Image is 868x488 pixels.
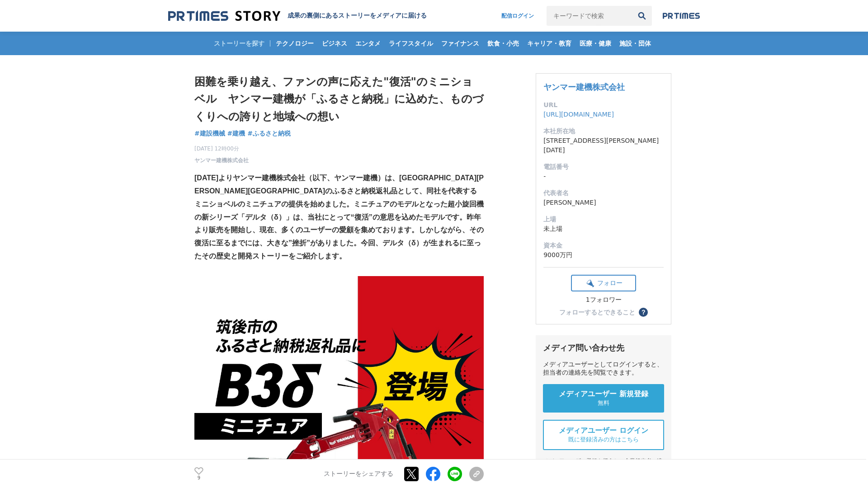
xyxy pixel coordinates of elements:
span: 施設・団体 [616,39,655,47]
span: メディアユーザー 新規登録 [559,389,648,399]
img: prtimes [663,12,700,19]
a: #建機 [227,129,245,138]
dt: 上場 [543,215,664,224]
a: メディアユーザー 新規登録 無料 [543,384,664,413]
a: 配信ログイン [492,6,543,26]
a: 施設・団体 [616,32,655,55]
h1: 困難を乗り越え、ファンの声に応えた"復活"のミニショベル ヤンマー建機が「ふるさと納税」に込めた、ものづくりへの誇りと地域への想い [194,73,484,125]
dd: 9000万円 [543,250,664,260]
a: ライフスタイル [385,32,437,55]
span: 既に登録済みの方はこちら [568,436,639,444]
a: [URL][DOMAIN_NAME] [543,111,614,118]
dt: 資本金 [543,241,664,250]
span: #ふるさと納税 [247,129,291,137]
span: キャリア・教育 [524,39,575,47]
dt: 電話番号 [543,162,664,172]
dt: URL [543,100,664,110]
span: ビジネス [318,39,351,47]
a: ヤンマー建機株式会社 [543,82,625,92]
dd: [STREET_ADDRESS][PERSON_NAME][DATE] [543,136,664,155]
a: #ふるさと納税 [247,129,291,138]
span: 飲食・小売 [484,39,523,47]
button: 検索 [632,6,652,26]
p: 9 [194,476,203,480]
span: 無料 [598,399,609,407]
a: テクノロジー [272,32,317,55]
dt: 本社所在地 [543,127,664,136]
div: メディア問い合わせ先 [543,343,664,353]
div: フォローするとできること [559,309,635,315]
button: フォロー [571,275,636,291]
img: 成果の裏側にあるストーリーをメディアに届ける [168,10,280,22]
span: #建機 [227,129,245,137]
h2: 成果の裏側にあるストーリーをメディアに届ける [288,12,427,20]
span: ？ [640,309,646,315]
strong: [DATE]よりヤンマー建機株式会社（以下、ヤンマー建機）は、[GEOGRAPHIC_DATA][PERSON_NAME][GEOGRAPHIC_DATA]のふるさと納税返礼品として、同社を代表... [194,174,484,260]
a: 飲食・小売 [484,32,523,55]
span: 医療・健康 [576,39,615,47]
span: ファイナンス [438,39,483,47]
div: 1フォロワー [571,296,636,304]
a: ヤンマー建機株式会社 [194,156,249,164]
input: キーワードで検索 [547,6,632,26]
span: #建設機械 [194,129,225,137]
dd: [PERSON_NAME] [543,198,664,207]
p: ストーリーをシェアする [324,470,393,478]
span: メディアユーザー ログイン [559,426,648,436]
a: エンタメ [352,32,384,55]
dd: 未上場 [543,224,664,234]
div: メディアユーザーとしてログインすると、担当者の連絡先を閲覧できます。 [543,361,664,377]
a: キャリア・教育 [524,32,575,55]
a: ファイナンス [438,32,483,55]
dd: - [543,172,664,181]
a: 成果の裏側にあるストーリーをメディアに届ける 成果の裏側にあるストーリーをメディアに届ける [168,10,427,22]
span: テクノロジー [272,39,317,47]
dt: 代表者名 [543,188,664,198]
a: メディアユーザー ログイン 既に登録済みの方はこちら [543,420,664,450]
span: エンタメ [352,39,384,47]
span: ライフスタイル [385,39,437,47]
a: 医療・健康 [576,32,615,55]
button: ？ [639,308,648,317]
span: [DATE] 12時00分 [194,145,249,153]
a: ビジネス [318,32,351,55]
a: #建設機械 [194,129,225,138]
